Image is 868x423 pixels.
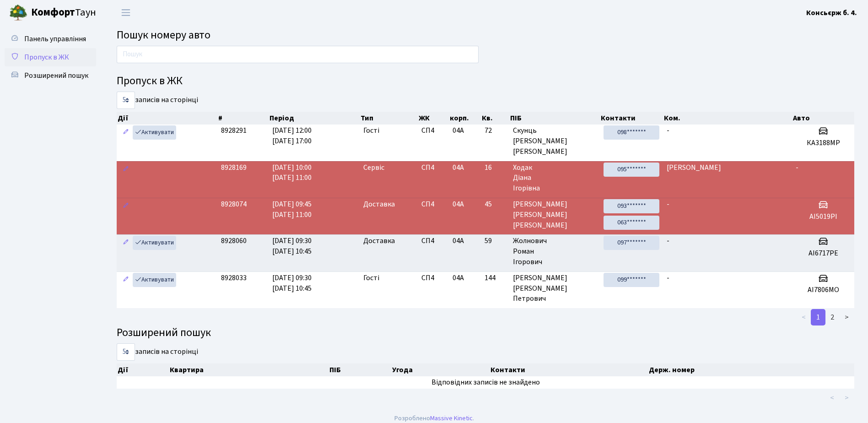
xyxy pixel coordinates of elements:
a: Пропуск в ЖК [5,48,96,66]
a: 2 [825,309,840,325]
span: Ходак Діана Ігорівна [513,163,596,194]
select: записів на сторінці [117,92,135,109]
span: СП4 [421,273,445,283]
a: Редагувати [120,199,131,213]
button: Переключити навігацію [114,5,137,20]
span: Гості [363,273,379,283]
span: 72 [485,125,506,136]
span: [DATE] 09:45 [DATE] 11:00 [272,199,312,220]
b: Консьєрж б. 4. [806,8,857,18]
span: Пропуск в ЖК [24,52,69,62]
h5: АІ5019РІ [796,212,851,221]
a: Розширений пошук [5,66,96,85]
span: [DATE] 12:00 [DATE] 17:00 [272,125,312,146]
th: Держ. номер [648,363,861,376]
h5: КА3188МР [796,139,851,147]
span: [PERSON_NAME] [PERSON_NAME] [PERSON_NAME] [513,199,596,231]
span: 16 [485,163,506,173]
th: Ком. [663,112,793,125]
span: Доставка [363,236,395,246]
a: Активувати [133,273,176,287]
span: [DATE] 10:00 [DATE] 11:00 [272,163,312,183]
span: 45 [485,199,506,210]
a: Панель управління [5,30,96,48]
span: [PERSON_NAME] [667,163,721,173]
th: Авто [792,112,854,125]
a: Massive Kinetic [430,413,473,423]
span: [DATE] 09:30 [DATE] 10:45 [272,236,312,256]
span: Доставка [363,199,395,210]
label: записів на сторінці [117,92,198,109]
h5: АІ6717РЕ [796,249,851,258]
a: Редагувати [120,125,131,140]
span: 04А [453,199,464,209]
span: 8928033 [221,273,247,283]
a: Редагувати [120,236,131,250]
span: Жолнович Роман Ігорович [513,236,596,267]
img: logo.png [9,4,27,22]
a: > [839,309,854,325]
a: Редагувати [120,273,131,287]
span: 04А [453,273,464,283]
span: 59 [485,236,506,246]
th: Тип [360,112,418,125]
label: записів на сторінці [117,343,198,361]
span: [DATE] 09:30 [DATE] 10:45 [272,273,312,293]
span: СП4 [421,199,445,210]
span: Сервіс [363,163,384,173]
span: 8928291 [221,125,247,136]
th: Контакти [490,363,647,376]
th: Дії [117,112,217,125]
th: ПІБ [329,363,391,376]
span: СП4 [421,125,445,136]
input: Пошук [117,46,479,63]
th: Дії [117,363,169,376]
span: - [667,273,669,283]
span: Панель управління [24,34,86,44]
span: 04А [453,163,464,173]
td: Відповідних записів не знайдено [117,376,854,389]
span: СП4 [421,163,445,173]
th: ПІБ [509,112,600,125]
th: Квартира [169,363,329,376]
a: Консьєрж б. 4. [806,7,857,18]
th: Контакти [600,112,663,125]
th: Угода [391,363,490,376]
th: корп. [449,112,481,125]
span: 8928074 [221,199,247,209]
span: - [667,236,669,246]
b: Комфорт [31,5,75,20]
a: Редагувати [120,163,131,177]
span: Скунць [PERSON_NAME] [PERSON_NAME] [513,125,596,157]
h4: Пропуск в ЖК [117,75,854,88]
span: - [667,199,669,209]
span: 04А [453,125,464,136]
h4: Розширений пошук [117,326,854,340]
span: - [796,163,798,173]
h5: АІ7806МО [796,286,851,294]
th: # [217,112,269,125]
span: 04А [453,236,464,246]
span: Таун [31,5,96,21]
span: СП4 [421,236,445,246]
span: 8928169 [221,163,247,173]
th: Кв. [481,112,509,125]
th: Період [269,112,359,125]
a: Активувати [133,125,176,140]
span: Гості [363,125,379,136]
th: ЖК [418,112,449,125]
select: записів на сторінці [117,343,135,361]
span: Розширений пошук [24,70,88,81]
span: 8928060 [221,236,247,246]
span: 144 [485,273,506,283]
span: Пошук номеру авто [117,27,210,43]
span: - [667,125,669,136]
a: Активувати [133,236,176,250]
span: [PERSON_NAME] [PERSON_NAME] Петрович [513,273,596,304]
a: 1 [811,309,825,325]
